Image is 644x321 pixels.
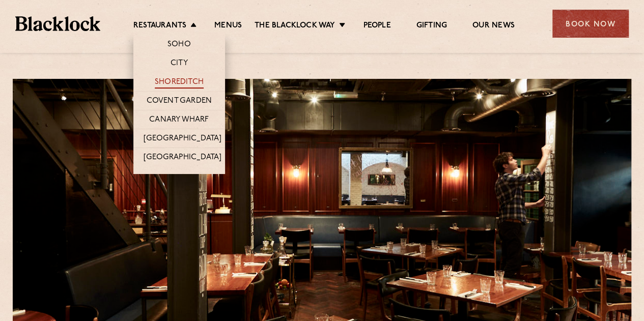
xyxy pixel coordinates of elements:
a: Canary Wharf [149,115,209,126]
a: Our News [472,21,515,32]
a: Gifting [416,21,447,32]
a: Shoreditch [155,77,204,89]
a: Restaurants [133,21,186,32]
a: [GEOGRAPHIC_DATA] [144,153,221,164]
div: Book Now [552,10,629,38]
a: Soho [167,40,191,51]
a: Covent Garden [147,96,212,107]
img: BL_Textured_Logo-footer-cropped.svg [15,16,100,31]
a: People [363,21,390,32]
a: The Blacklock Way [255,21,335,32]
a: City [171,59,188,70]
a: Menus [214,21,242,32]
a: [GEOGRAPHIC_DATA] [144,134,221,145]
